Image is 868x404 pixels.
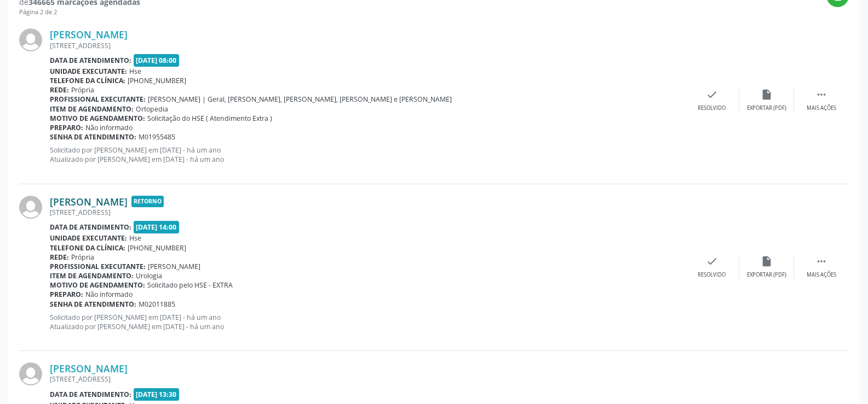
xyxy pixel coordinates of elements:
[147,114,272,123] span: Solicitação do HSE ( Atendimento Extra )
[706,255,718,267] i: check
[148,95,452,104] span: [PERSON_NAME] | Geral, [PERSON_NAME], [PERSON_NAME], [PERSON_NAME] e [PERSON_NAME]
[19,196,42,219] img: img
[50,223,131,232] b: Data de atendimento:
[50,208,685,217] div: [STREET_ADDRESS]
[50,374,685,384] div: [STREET_ADDRESS]
[50,76,125,85] b: Telefone da clínica:
[50,132,136,142] b: Senha de atendimento:
[50,390,131,399] b: Data de atendimento:
[19,8,140,17] div: Página 2 de 2
[129,233,141,243] span: Hse
[134,388,180,401] span: [DATE] 13:30
[50,262,146,271] b: Profissional executante:
[761,89,773,101] i: insert_drive_file
[139,300,175,309] span: M02011885
[50,362,128,374] a: [PERSON_NAME]
[761,255,773,267] i: insert_drive_file
[19,362,42,385] img: img
[50,280,145,290] b: Motivo de agendamento:
[128,76,186,85] span: [PHONE_NUMBER]
[148,262,200,271] span: [PERSON_NAME]
[50,313,685,331] p: Solicitado por [PERSON_NAME] em [DATE] - há um ano Atualizado por [PERSON_NAME] em [DATE] - há um...
[50,114,145,123] b: Motivo de agendamento:
[136,104,168,114] span: Ortopedia
[698,271,726,279] div: Resolvido
[134,221,180,233] span: [DATE] 14:00
[71,253,94,262] span: Própria
[50,95,146,104] b: Profissional executante:
[85,290,133,299] span: Não informado
[50,243,125,253] b: Telefone da clínica:
[706,89,718,101] i: check
[747,104,786,112] div: Exportar (PDF)
[50,271,134,280] b: Item de agendamento:
[50,253,69,262] b: Rede:
[19,28,42,51] img: img
[807,271,836,279] div: Mais ações
[50,67,127,76] b: Unidade executante:
[50,196,128,208] a: [PERSON_NAME]
[129,67,141,76] span: Hse
[747,271,786,279] div: Exportar (PDF)
[136,271,162,280] span: Urologia
[815,89,827,101] i: 
[50,104,134,114] b: Item de agendamento:
[85,123,133,132] span: Não informado
[147,280,233,290] span: Solicitado pelo HSE - EXTRA
[50,85,69,95] b: Rede:
[50,145,685,164] p: Solicitado por [PERSON_NAME] em [DATE] - há um ano Atualizado por [PERSON_NAME] em [DATE] - há um...
[50,56,131,65] b: Data de atendimento:
[50,290,83,299] b: Preparo:
[50,28,128,40] a: [PERSON_NAME]
[71,85,94,95] span: Própria
[50,300,136,309] b: Senha de atendimento:
[134,54,180,67] span: [DATE] 08:00
[50,41,685,50] div: [STREET_ADDRESS]
[698,104,726,112] div: Resolvido
[139,132,175,142] span: M01955485
[50,233,127,243] b: Unidade executante:
[128,243,186,253] span: [PHONE_NUMBER]
[815,255,827,267] i: 
[50,123,83,132] b: Preparo:
[807,104,836,112] div: Mais ações
[131,196,164,207] span: Retorno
